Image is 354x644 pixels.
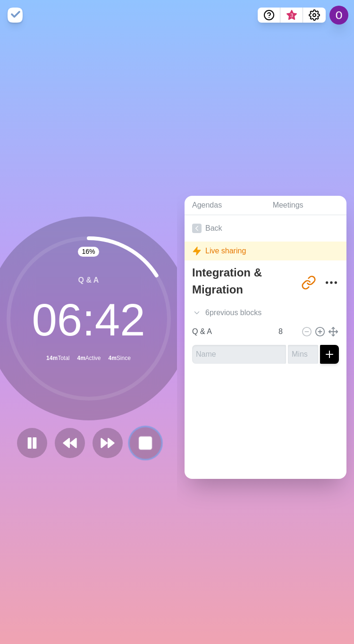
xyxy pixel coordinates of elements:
button: Share link [299,273,318,292]
img: timeblocks logo [8,8,23,23]
span: 3 [288,12,295,19]
a: Meetings [265,196,346,215]
button: What’s new [280,8,303,23]
input: Mins [275,322,297,341]
div: 6 previous block [185,303,346,322]
button: Help [258,8,280,23]
button: Settings [303,8,326,23]
div: Live sharing [185,242,346,260]
input: Name [192,345,286,364]
span: s [258,307,261,318]
a: Agendas [185,196,265,215]
button: More [322,273,341,292]
a: Back [185,215,346,242]
input: Name [188,322,273,341]
input: Mins [288,345,318,364]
